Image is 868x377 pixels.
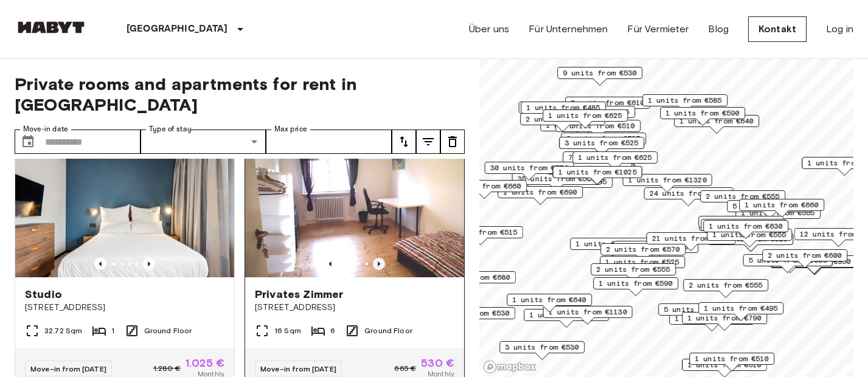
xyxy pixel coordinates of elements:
a: Blog [708,22,729,36]
img: Marketing picture of unit DE-01-481-006-01 [15,131,234,277]
button: Choose date [16,130,40,154]
div: Map marker [524,309,609,328]
a: Mapbox logo [483,360,536,374]
span: 1 units from €645 [704,216,778,227]
span: 1 units from €1025 [558,167,637,178]
span: 1 units from €515 [443,227,518,238]
span: 1 units from €525 [605,257,679,268]
button: tune [440,130,465,154]
a: Für Vermieter [627,22,689,36]
label: Type of stay [149,124,192,134]
div: Map marker [507,294,592,313]
span: 1 units from €610 [687,359,762,370]
span: 2 units from €610 [571,97,645,108]
span: 6 units from €950 [777,256,851,267]
button: Previous image [373,258,385,270]
span: 1 units from €585 [648,95,722,106]
span: Move-in from [DATE] [260,364,336,373]
div: Map marker [644,187,734,206]
div: Map marker [660,107,745,126]
span: 4 units from €530 [436,308,510,319]
div: Map marker [485,162,574,181]
span: Privates Zimmer [255,287,343,302]
div: Map marker [683,279,768,298]
div: Map marker [698,302,783,321]
span: Ground Floor [144,325,192,336]
span: Ground Floor [364,325,412,336]
div: Map marker [553,166,642,185]
span: 2 units from €510 [561,120,635,131]
span: 665 € [394,363,416,374]
label: Max price [274,124,307,134]
div: Map marker [647,232,736,251]
span: 1 units from €680 [436,272,510,283]
div: Map marker [600,243,686,262]
div: Map marker [442,180,527,199]
span: 2 units from €555 [689,280,763,291]
div: Map marker [521,102,606,120]
div: Map marker [593,277,678,296]
div: Map marker [572,151,658,170]
span: 30 units from €570 [490,162,569,173]
div: Map marker [623,174,712,193]
div: Map marker [600,256,685,275]
div: Map marker [727,200,812,219]
button: tune [416,130,440,154]
div: Map marker [703,220,788,239]
span: 5 units from €590 [664,304,738,315]
span: 24 units from €530 [650,188,728,199]
span: 21 units from €575 [652,233,731,244]
span: 4 units from €605 [619,241,693,252]
div: Map marker [520,113,605,132]
a: Log in [826,22,853,36]
span: 6 [330,325,335,336]
div: Map marker [700,190,785,209]
span: 2 units from €555 [706,191,780,202]
button: Previous image [143,258,155,270]
span: 1 units from €630 [709,221,783,232]
span: 1 units from €790 [687,313,762,323]
span: 32.72 Sqm [44,325,82,336]
span: 2 units from €555 [596,264,670,275]
div: Map marker [591,263,676,282]
div: Map marker [563,151,648,170]
div: Map marker [498,186,583,205]
div: Map marker [438,226,523,245]
div: Map marker [689,353,774,372]
span: 1 units from €570 [529,310,603,320]
span: 7 units from €585 [568,152,642,163]
span: 5 units from €1085 [749,255,827,266]
label: Move-in date [23,124,68,134]
div: Map marker [543,306,633,325]
a: Kontakt [748,16,807,42]
div: Map marker [561,133,646,151]
div: Map marker [682,312,767,331]
div: Map marker [557,67,642,86]
span: 2 units from €600 [768,250,842,261]
div: Map marker [642,94,727,113]
div: Map marker [739,199,824,218]
span: 1 units from €625 [548,110,622,121]
span: 1 [111,325,114,336]
span: 1 units from €510 [695,353,769,364]
span: 1 units from €485 [526,102,600,113]
span: 1 units from €660 [745,199,819,210]
span: 9 units from €530 [563,67,637,78]
span: 2 units from €690 [503,187,577,198]
div: Map marker [519,102,608,120]
span: 3 units from €525 [566,133,641,144]
img: Habyt [15,21,88,33]
div: Map marker [565,97,650,116]
span: 1 units from €495 [704,303,778,314]
span: 5 units from €660 [732,201,807,212]
span: 1 units from €1320 [628,175,707,185]
div: Map marker [499,341,585,360]
span: 530 € [421,358,454,368]
span: 1.025 € [186,358,224,368]
span: [STREET_ADDRESS] [255,302,454,314]
span: 3 units from €530 [505,342,579,353]
div: Map marker [543,109,628,128]
div: Map marker [701,219,786,238]
div: Map marker [570,238,655,257]
span: [STREET_ADDRESS] [25,302,224,314]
